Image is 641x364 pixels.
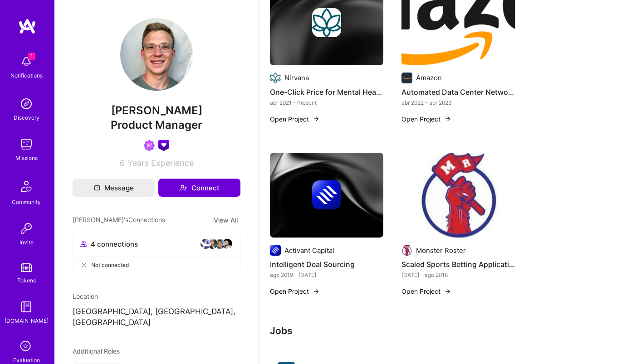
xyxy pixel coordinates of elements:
i: icon Mail [94,184,100,191]
img: Community [15,175,37,197]
button: Message [73,179,155,197]
button: Open Project [270,286,320,296]
button: 4 connectionsavataravataravataravatarNot connected [73,231,240,273]
img: Company logo [401,245,412,256]
div: Location [73,291,240,301]
img: Company logo [312,180,341,209]
img: avatar [200,238,211,249]
h3: Jobs [270,325,612,336]
i: icon Collaborator [80,241,87,248]
img: guide book [17,298,35,316]
div: Community [12,197,41,207]
h4: Intelligent Deal Sourcing [270,258,383,270]
img: Been on Mission [144,140,155,151]
img: Company logo [312,8,341,37]
button: Connect [158,179,240,197]
div: Notifications [10,71,43,80]
img: arrow-right [444,288,451,295]
span: Not connected [91,260,129,270]
div: [DOMAIN_NAME] [5,316,49,325]
img: Invite [17,219,35,238]
h4: One-Click Price for Mental Healthcare [270,86,383,98]
button: Open Project [401,114,451,124]
img: teamwork [17,135,35,153]
img: Company logo [270,73,281,83]
img: Company logo [270,245,281,256]
span: 1 [28,53,35,60]
img: cover [270,153,383,238]
button: Open Project [270,114,320,124]
div: Nirvana [284,73,309,83]
span: Additional Roles [73,347,120,355]
div: Activant Capital [284,246,334,255]
div: Invite [20,238,34,247]
p: [GEOGRAPHIC_DATA], [GEOGRAPHIC_DATA], [GEOGRAPHIC_DATA] [73,306,240,328]
img: avatar [207,238,218,249]
i: icon Connect [179,184,187,192]
img: User Avatar [120,18,193,91]
img: Company logo [401,73,412,83]
div: [DATE] - ago 2018 [401,270,515,280]
div: Missions [15,153,38,163]
span: 6 [120,158,125,168]
div: Amazon [416,73,442,83]
img: arrow-right [313,115,320,122]
div: Monster Roster [416,246,466,255]
span: Product Manager [111,118,202,131]
img: discovery [17,95,35,113]
img: Scaled Sports Betting Application [401,153,515,238]
span: [PERSON_NAME]'s Connections [73,215,165,225]
img: avatar [215,238,225,249]
div: ago 2019 - [DATE] [270,270,383,280]
span: [PERSON_NAME] [73,104,240,117]
img: bell [17,53,35,71]
img: avatar [222,238,233,249]
button: Open Project [401,286,451,296]
span: Years Experience [127,158,194,168]
i: icon SelectionTeam [18,338,35,355]
img: Healthtech guild [158,140,169,151]
div: abr 2021 - Present [270,98,383,107]
div: Tokens [17,276,36,285]
i: icon CloseGray [80,262,88,269]
h4: Automated Data Center Networking Delivery [401,86,515,98]
h4: Scaled Sports Betting Application [401,258,515,270]
img: logo [18,18,36,34]
img: arrow-right [444,115,451,122]
button: View All [211,215,240,225]
div: abr 2022 - abr 2023 [401,98,515,107]
img: arrow-right [313,288,320,295]
span: 4 connections [91,239,138,249]
img: tokens [21,263,32,272]
div: Discovery [14,113,39,122]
